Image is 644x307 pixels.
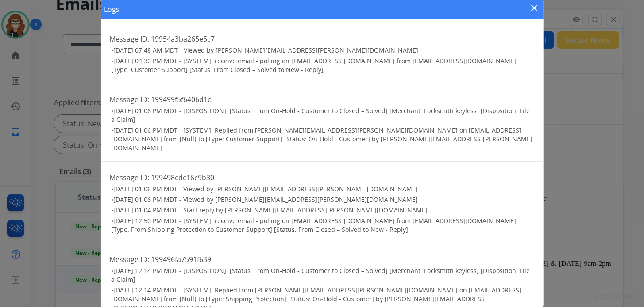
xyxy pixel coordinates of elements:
span: [DATE] 12:14 PM MDT - [DISPOSITION]: [Status: From On-Hold - Customer to Closed – Solved] [Mercha... [112,266,530,284]
span: [DATE] 01:06 PM MDT - Viewed by [PERSON_NAME][EMAIL_ADDRESS][PERSON_NAME][DOMAIN_NAME] [114,195,418,204]
span: Message ID: [110,173,150,182]
span: 199496fa7591f639 [151,254,212,264]
h3: • [112,266,535,284]
p: 0.20.1027RC [595,291,635,302]
span: Message ID: [110,34,150,44]
h3: • [112,195,535,204]
span: [DATE] 01:06 PM MDT - [SYSTEM]: Replied from [PERSON_NAME][EMAIL_ADDRESS][PERSON_NAME][DOMAIN_NAM... [112,126,533,152]
h1: Logs [104,4,120,15]
h3: • [112,57,535,74]
h3: • [112,46,535,55]
h3: • [112,126,535,152]
h3: • [112,206,535,215]
span: [DATE] 04:30 PM MDT - [SYSTEM]: receive email - polling on [EMAIL_ADDRESS][DOMAIN_NAME] from [EMA... [112,57,518,74]
mat-icon: close [529,3,540,13]
span: 199498cdc16c9b30 [151,173,215,182]
span: 19954a3ba265e5c7 [151,34,215,44]
span: 199499f5f6406d1c [151,95,212,104]
h3: • [112,185,535,193]
span: [DATE] 01:06 PM MDT - Viewed by [PERSON_NAME][EMAIL_ADDRESS][PERSON_NAME][DOMAIN_NAME] [114,185,418,193]
span: Message ID: [110,254,150,264]
span: [DATE] 01:06 PM MDT - [DISPOSITION]: [Status: From On-Hold - Customer to Closed – Solved] [Mercha... [112,106,530,124]
span: [DATE] 07:48 AM MDT - Viewed by [PERSON_NAME][EMAIL_ADDRESS][PERSON_NAME][DOMAIN_NAME] [114,46,419,54]
h3: • [112,106,535,124]
span: [DATE] 01:04 PM MDT - Start reply by [PERSON_NAME][EMAIL_ADDRESS][PERSON_NAME][DOMAIN_NAME] [114,206,428,214]
span: Message ID: [110,95,150,104]
span: [DATE] 12:50 PM MDT - [SYSTEM]: receive email - polling on [EMAIL_ADDRESS][DOMAIN_NAME] from [EMA... [112,216,518,234]
h3: • [112,216,535,234]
